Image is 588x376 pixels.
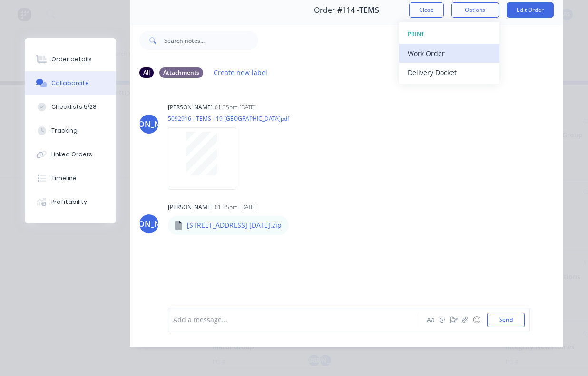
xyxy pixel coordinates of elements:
[51,79,89,87] div: Collaborate
[451,2,499,18] button: Options
[168,115,289,123] p: 5092916 - TEMS - 19 [GEOGRAPHIC_DATA]pdf
[425,314,437,326] button: Aa
[25,119,116,143] button: Tracking
[507,2,554,18] button: Edit Order
[118,118,179,130] div: [PERSON_NAME]
[25,48,116,71] button: Order details
[437,314,448,326] button: @
[25,71,116,95] button: Collaborate
[25,143,116,166] button: Linked Orders
[187,221,282,230] p: [STREET_ADDRESS] [DATE].zip
[25,95,116,119] button: Checklists 5/28
[168,103,213,112] div: [PERSON_NAME]
[409,2,444,18] button: Close
[118,218,179,230] div: [PERSON_NAME]
[139,67,154,78] div: All
[408,47,490,60] div: Work Order
[159,67,203,78] div: Attachments
[51,126,78,135] div: Tracking
[25,190,116,214] button: Profitability
[51,198,87,206] div: Profitability
[408,28,490,40] div: PRINT
[408,66,490,79] div: Delivery Docket
[209,66,273,79] button: Create new label
[471,314,482,326] button: ☺
[164,31,258,50] input: Search notes...
[359,6,379,15] span: TEMS
[51,55,92,64] div: Order details
[487,313,525,327] button: Send
[168,203,213,212] div: [PERSON_NAME]
[51,103,97,111] div: Checklists 5/28
[51,174,77,183] div: Timeline
[25,166,116,190] button: Timeline
[314,6,359,15] span: Order #114 -
[215,103,256,112] div: 01:35pm [DATE]
[51,150,92,159] div: Linked Orders
[215,203,256,212] div: 01:35pm [DATE]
